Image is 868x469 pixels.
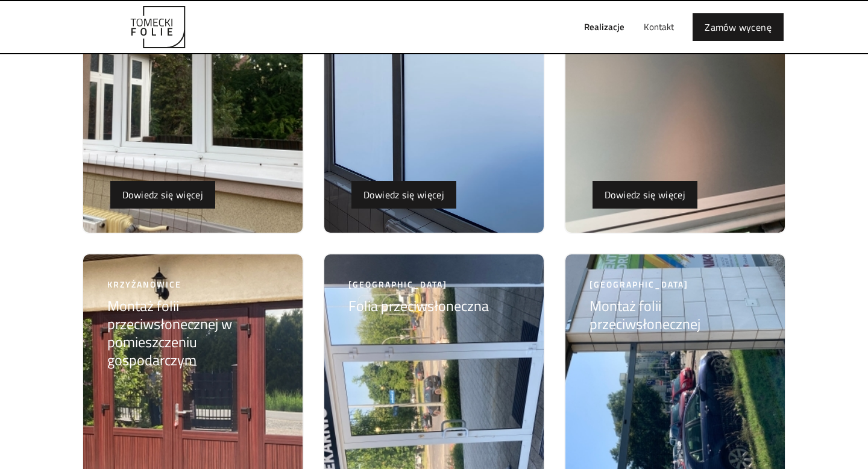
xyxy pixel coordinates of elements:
[110,181,215,209] a: Dowiedz się więcej
[590,297,761,333] h5: Montaż folii przeciwsłonecznej
[107,279,278,291] div: Krzyżanowice
[574,8,634,46] a: Realizacje
[590,279,761,291] div: [GEOGRAPHIC_DATA]
[693,13,784,41] a: Zamów wycenę
[348,279,489,321] a: [GEOGRAPHIC_DATA]Folia przeciwsłoneczna
[590,279,761,339] a: [GEOGRAPHIC_DATA]Montaż folii przeciwsłonecznej
[348,297,489,315] h5: Folia przeciwsłoneczna
[348,279,489,291] div: [GEOGRAPHIC_DATA]
[107,279,278,375] a: KrzyżanowiceMontaż folii przeciwsłonecznej w pomieszczeniu gospodarczym
[351,181,456,209] a: Dowiedz się więcej
[593,181,697,209] a: Dowiedz się więcej
[634,8,684,46] a: Kontakt
[107,297,278,369] h5: Montaż folii przeciwsłonecznej w pomieszczeniu gospodarczym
